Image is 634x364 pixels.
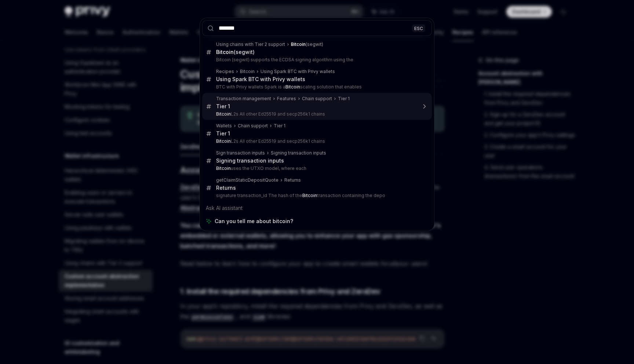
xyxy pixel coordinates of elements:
b: Bitcoin [216,138,231,144]
div: Signing transaction inputs [216,157,284,164]
div: Tier 1 [338,96,350,102]
p: signature transaction_id The hash of the transaction containing the depo [216,193,416,199]
b: Bitcoin [302,193,317,198]
div: Using chains with Tier 2 support [216,41,285,47]
span: Can you tell me about bitcoin? [215,218,293,225]
b: Bitcoin [216,165,231,171]
div: Chain support [302,96,332,102]
div: Returns [216,185,236,191]
div: Using Spark BTC with Privy wallets [260,69,335,74]
b: Bitcoin [216,49,234,55]
div: Wallets [216,123,232,129]
div: Returns [284,177,301,183]
b: Bitcoin [216,111,231,117]
div: Bitcoin [240,69,255,74]
div: ESC [412,24,425,32]
div: Tier 1 [216,103,230,110]
b: Bitcoin [291,41,306,47]
p: BTC with Privy wallets Spark is a scaling solution that enables [216,84,416,90]
div: Chain support [238,123,268,129]
div: Signing transaction inputs [271,150,326,156]
div: Recipes [216,69,234,74]
p: L2s All other Ed25519 and secp256k1 chains [216,111,416,117]
div: Tier 1 [216,130,230,137]
div: getClaimStaticDepositQuote [216,177,278,183]
div: Ask AI assistant [202,201,432,215]
p: uses the UTXO model, where each [216,165,416,171]
b: Bitcoin [285,84,300,90]
div: Transaction management [216,96,271,102]
div: Tier 1 [274,123,285,129]
p: L2s All other Ed25519 and secp256k1 chains [216,138,416,144]
p: Bitcoin (segwit) supports the ECDSA signing algorithm using the [216,57,416,63]
div: (segwit) [216,49,255,55]
div: (segwit) [291,41,323,47]
div: Features [277,96,296,102]
div: Using Spark BTC with Privy wallets [216,76,305,83]
div: Sign transaction inputs [216,150,265,156]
